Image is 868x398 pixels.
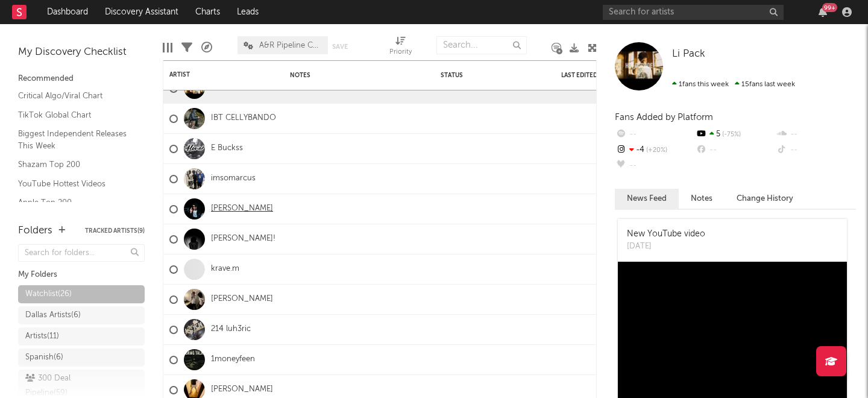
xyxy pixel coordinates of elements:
[615,142,695,158] div: -4
[436,36,527,54] input: Search...
[211,324,251,335] a: 214 luh3ric
[695,142,775,158] div: --
[615,158,695,174] div: --
[822,3,837,12] div: 99 +
[679,189,725,209] button: Notes
[561,72,603,79] div: Last Edited
[18,285,145,303] a: Watchlist(26)
[672,48,705,60] a: Li Pack
[25,350,63,365] div: Spanish ( 6 )
[18,224,52,238] div: Folders
[18,306,145,324] a: Dallas Artists(6)
[18,158,133,171] a: Shazam Top 200
[18,349,145,367] a: Spanish(6)
[18,127,133,152] a: Biggest Independent Releases This Week
[819,7,827,17] button: 99+
[201,30,212,65] div: A&R Pipeline
[615,127,695,142] div: --
[627,241,705,253] div: [DATE]
[695,127,775,142] div: 5
[627,228,705,241] div: New YouTube video
[18,72,145,86] div: Recommended
[290,72,410,79] div: Notes
[725,189,805,209] button: Change History
[211,294,273,305] a: [PERSON_NAME]
[211,234,275,244] a: [PERSON_NAME]!
[776,127,856,142] div: --
[181,30,192,65] div: Filters
[211,113,276,124] a: IBT CELLYBANDO
[25,287,72,302] div: Watchlist ( 26 )
[720,131,741,138] span: -75 %
[259,42,322,49] span: A&R Pipeline Collaboration Official
[389,45,412,60] div: Priority
[211,264,239,274] a: krave.m
[389,30,412,65] div: Priority
[18,196,133,209] a: Apple Top 200
[163,30,172,65] div: Edit Columns
[85,228,145,234] button: Tracked Artists(9)
[603,5,784,20] input: Search for artists
[169,71,260,78] div: Artist
[644,147,667,154] span: +20 %
[615,189,679,209] button: News Feed
[211,174,256,184] a: imsomarcus
[332,43,348,50] button: Save
[211,144,243,154] a: E Buckss
[776,142,856,158] div: --
[672,81,729,88] span: 1 fans this week
[18,268,145,282] div: My Folders
[211,355,255,365] a: 1moneyfeen
[18,177,133,191] a: YouTube Hottest Videos
[18,244,145,262] input: Search for folders...
[672,49,705,59] span: Li Pack
[18,327,145,346] a: Artists(11)
[25,329,59,344] div: Artists ( 11 )
[18,45,145,60] div: My Discovery Checklist
[441,72,519,79] div: Status
[615,113,713,122] span: Fans Added by Platform
[211,385,273,395] a: [PERSON_NAME]
[672,81,795,88] span: 15 fans last week
[18,89,133,103] a: Critical Algo/Viral Chart
[211,204,273,214] a: [PERSON_NAME]
[18,109,133,122] a: TikTok Global Chart
[25,308,81,323] div: Dallas Artists ( 6 )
